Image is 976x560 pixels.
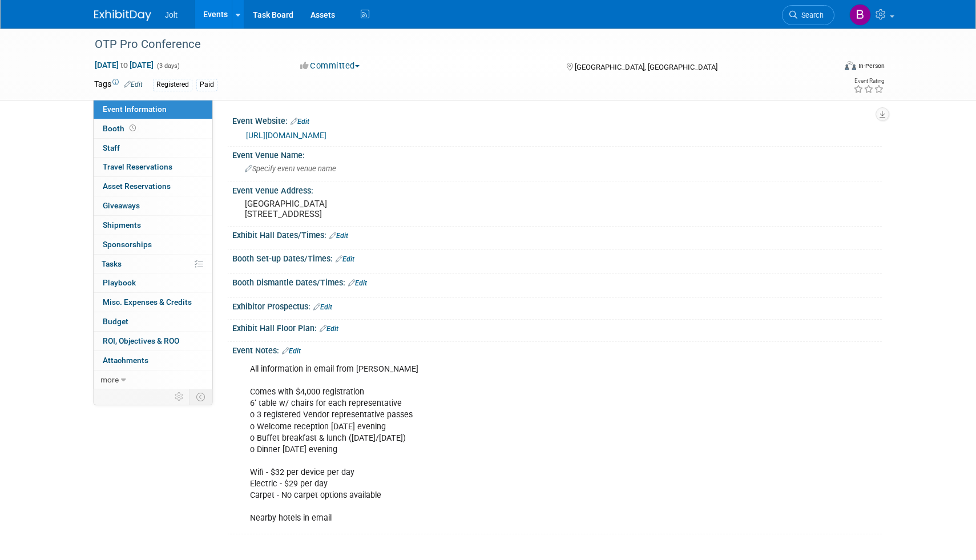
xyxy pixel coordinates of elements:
[232,320,882,335] div: Exhibit Hall Floor Plan:
[232,274,882,289] div: Booth Dismantle Dates/Times:
[296,60,364,72] button: Committed
[103,220,141,229] span: Shipments
[575,63,717,71] span: [GEOGRAPHIC_DATA], [GEOGRAPHIC_DATA]
[103,317,128,326] span: Budget
[245,164,336,173] span: Specify event venue name
[232,147,882,161] div: Event Venue Name:
[849,4,871,26] img: Brooke Valderrama
[94,293,212,312] a: Misc. Expenses & Credits
[100,375,119,384] span: more
[103,240,152,249] span: Sponsorships
[94,351,212,370] a: Attachments
[320,325,338,333] a: Edit
[196,79,217,91] div: Paid
[94,60,154,70] span: [DATE] [DATE]
[232,227,882,241] div: Exhibit Hall Dates/Times:
[94,177,212,196] a: Asset Reservations
[119,61,130,70] span: to
[782,5,834,25] a: Search
[348,279,367,287] a: Edit
[232,298,882,313] div: Exhibitor Prospectus:
[94,370,212,389] a: more
[94,196,212,215] a: Giveaways
[797,11,824,19] span: Search
[94,273,212,292] a: Playbook
[245,199,490,219] pre: [GEOGRAPHIC_DATA] [STREET_ADDRESS]
[232,112,882,127] div: Event Website:
[165,10,178,19] span: Jolt
[127,124,138,132] span: Booth not reserved yet
[103,201,140,210] span: Giveaways
[153,79,192,91] div: Registered
[246,131,326,140] a: [URL][DOMAIN_NAME]
[94,255,212,273] a: Tasks
[282,347,301,355] a: Edit
[103,124,138,133] span: Booth
[336,255,354,263] a: Edit
[291,118,309,126] a: Edit
[858,62,885,70] div: In-Person
[232,342,882,357] div: Event Notes:
[232,250,882,265] div: Booth Set-up Dates/Times:
[103,162,172,171] span: Travel Reservations
[103,182,171,191] span: Asset Reservations
[94,235,212,254] a: Sponsorships
[94,78,143,91] td: Tags
[94,100,212,119] a: Event Information
[94,332,212,350] a: ROI, Objectives & ROO
[845,61,856,70] img: Format-Inperson.png
[103,278,136,287] span: Playbook
[103,104,167,114] span: Event Information
[103,297,192,307] span: Misc. Expenses & Credits
[94,119,212,138] a: Booth
[124,80,143,88] a: Edit
[329,232,348,240] a: Edit
[94,216,212,235] a: Shipments
[767,59,885,76] div: Event Format
[103,356,148,365] span: Attachments
[94,158,212,176] a: Travel Reservations
[232,182,882,196] div: Event Venue Address:
[103,336,179,345] span: ROI, Objectives & ROO
[170,389,189,404] td: Personalize Event Tab Strip
[853,78,884,84] div: Event Rating
[94,312,212,331] a: Budget
[94,10,151,21] img: ExhibitDay
[313,303,332,311] a: Edit
[242,358,756,530] div: All information in email from [PERSON_NAME] Comes with $4,000 registration 6’ table w/ chairs for...
[91,34,817,55] div: OTP Pro Conference
[94,139,212,158] a: Staff
[189,389,213,404] td: Toggle Event Tabs
[156,62,180,70] span: (3 days)
[102,259,122,268] span: Tasks
[103,143,120,152] span: Staff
